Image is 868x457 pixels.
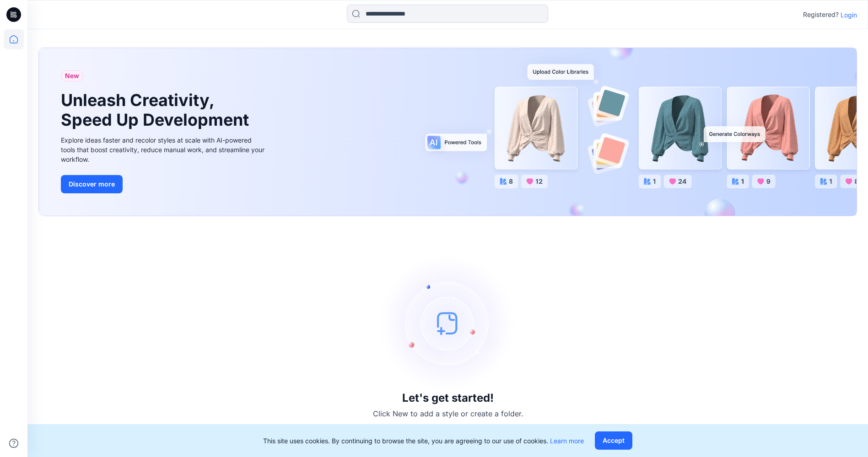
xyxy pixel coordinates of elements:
[373,408,523,419] p: Click New to add a style or create a folder.
[263,436,584,446] p: This site uses cookies. By continuing to browse the site, you are agreeing to our use of cookies.
[841,10,857,20] p: Login
[402,392,494,404] h3: Let's get started!
[61,135,267,164] div: Explore ideas faster and recolor styles at scale with AI-powered tools that boost creativity, red...
[550,437,584,445] a: Learn more
[803,9,839,20] p: Registered?
[379,255,517,392] img: empty-state-image.svg
[65,70,79,81] span: New
[595,431,632,450] button: Accept
[61,175,267,193] a: Discover more
[61,175,123,193] button: Discover more
[61,90,253,130] h1: Unleash Creativity, Speed Up Development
